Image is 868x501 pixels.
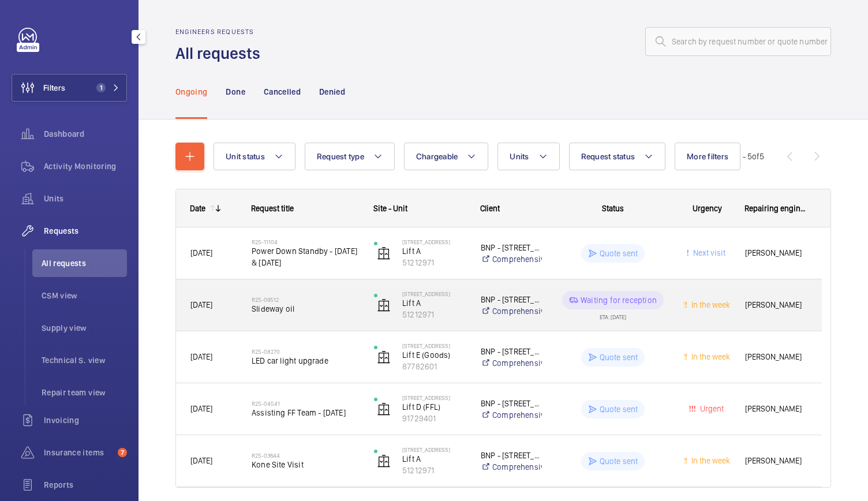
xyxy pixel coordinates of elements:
[264,86,301,98] p: Cancelled
[481,450,542,461] p: BNP - [STREET_ADDRESS]
[42,290,127,301] span: CSM view
[377,402,391,416] img: elevator.svg
[481,398,542,409] p: BNP - [STREET_ADDRESS]
[44,193,127,204] span: Units
[252,245,359,268] span: Power Down Standby - [DATE] & [DATE]
[687,152,728,161] span: More filters
[402,290,466,297] p: [STREET_ADDRESS]
[44,479,127,491] span: Reports
[251,204,294,213] span: Request title
[402,257,466,268] p: 51212971
[42,354,127,366] span: Technical S. view
[252,296,359,303] h2: R25-09512
[481,346,542,357] p: BNP - [STREET_ADDRESS]
[738,152,764,160] span: 1 - 5 5
[402,401,466,413] p: Lift D (FFL)
[377,350,391,364] img: elevator.svg
[373,204,407,213] span: Site - Unit
[689,300,730,309] span: In the week
[252,400,359,407] h2: R25-04541
[745,402,807,416] span: [PERSON_NAME]
[96,83,106,92] span: 1
[752,152,759,161] span: of
[402,394,466,401] p: [STREET_ADDRESS]
[226,86,245,98] p: Done
[745,298,807,312] span: [PERSON_NAME]
[481,242,542,253] p: BNP - [STREET_ADDRESS]
[175,28,267,36] h2: Engineers requests
[510,152,529,161] span: Units
[252,407,359,418] span: Assisting FF Team - [DATE]
[190,352,212,361] span: [DATE]
[252,303,359,315] span: Slideway oil
[402,453,466,465] p: Lift A
[600,309,626,320] div: ETA: [DATE]
[190,248,212,257] span: [DATE]
[581,294,657,306] p: Waiting for reception
[481,253,542,265] a: Comprehensive
[581,152,635,161] span: Request status
[377,454,391,468] img: elevator.svg
[481,409,542,421] a: Comprehensive
[175,86,207,98] p: Ongoing
[175,43,267,64] h1: All requests
[689,456,730,465] span: In the week
[645,27,831,56] input: Search by request number or quote number
[480,204,500,213] span: Client
[226,152,265,161] span: Unit status
[252,348,359,355] h2: R25-08270
[44,225,127,237] span: Requests
[402,309,466,320] p: 51212971
[497,143,559,170] button: Units
[600,455,638,467] p: Quote sent
[44,160,127,172] span: Activity Monitoring
[691,248,725,257] span: Next visit
[402,297,466,309] p: Lift A
[42,322,127,334] span: Supply view
[481,357,542,369] a: Comprehensive
[600,248,638,259] p: Quote sent
[12,74,127,102] button: Filters1
[745,350,807,364] span: [PERSON_NAME]
[305,143,395,170] button: Request type
[745,246,807,260] span: [PERSON_NAME]
[689,352,730,361] span: In the week
[402,446,466,453] p: [STREET_ADDRESS]
[402,342,466,349] p: [STREET_ADDRESS]
[675,143,740,170] button: More filters
[698,404,724,413] span: Urgent
[214,143,295,170] button: Unit status
[602,204,624,213] span: Status
[190,456,212,465] span: [DATE]
[252,459,359,470] span: Kone Site Visit
[481,461,542,473] a: Comprehensive
[43,82,65,94] span: Filters
[600,352,638,363] p: Quote sent
[402,238,466,245] p: [STREET_ADDRESS]
[44,414,127,426] span: Invoicing
[569,143,666,170] button: Request status
[377,246,391,260] img: elevator.svg
[319,86,345,98] p: Denied
[44,128,127,140] span: Dashboard
[600,403,638,415] p: Quote sent
[190,404,212,413] span: [DATE]
[481,305,542,317] a: Comprehensive
[402,413,466,424] p: 91729401
[118,448,127,457] span: 7
[252,238,359,245] h2: R25-11104
[402,245,466,257] p: Lift A
[42,257,127,269] span: All requests
[42,387,127,398] span: Repair team view
[402,465,466,476] p: 51212971
[416,152,458,161] span: Chargeable
[404,143,489,170] button: Chargeable
[693,204,722,213] span: Urgency
[402,349,466,361] p: Lift E (Goods)
[190,204,205,213] div: Date
[252,452,359,459] h2: R25-03644
[317,152,364,161] span: Request type
[745,454,807,468] span: [PERSON_NAME]
[744,204,808,213] span: Repairing engineer
[190,300,212,309] span: [DATE]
